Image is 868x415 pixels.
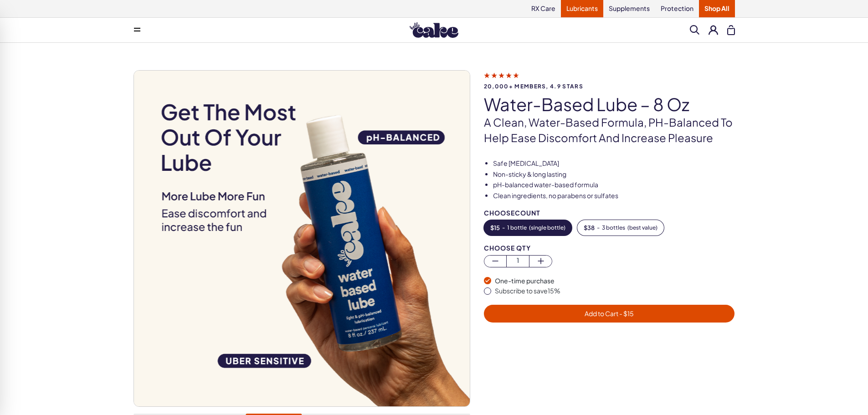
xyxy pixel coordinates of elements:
[627,225,657,231] span: ( best value )
[410,22,458,38] img: Hello Cake
[490,225,500,231] span: $ 15
[484,220,572,236] button: -
[602,225,625,231] span: 3 bottles
[507,225,527,231] span: 1 bottle
[495,287,735,296] div: Subscribe to save 15 %
[507,256,529,266] span: 1
[484,95,735,114] h1: Water-Based Lube – 8 oz
[493,170,735,179] li: Non-sticky & long lasting
[470,71,806,406] img: Water-Based Lube – 8 oz
[529,225,565,231] span: ( single bottle )
[484,305,735,323] button: Add to Cart - $15
[585,309,634,318] span: Add to Cart
[484,210,735,216] div: Choose Count
[618,309,634,318] span: - $ 15
[493,180,735,190] li: pH-balanced water-based formula
[484,115,735,145] p: A clean, water-based formula, pH-balanced to help ease discomfort and increase pleasure
[484,71,735,89] a: 20,000+ members, 4.9 stars
[495,277,735,286] div: One-time purchase
[577,220,664,236] button: -
[493,159,735,168] li: Safe [MEDICAL_DATA]
[484,245,735,251] div: Choose Qty
[493,191,735,200] li: Clean ingredients, no parabens or sulfates
[584,225,595,231] span: $ 38
[134,71,469,406] img: Water-Based Lube – 8 oz
[484,83,735,89] span: 20,000+ members, 4.9 stars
